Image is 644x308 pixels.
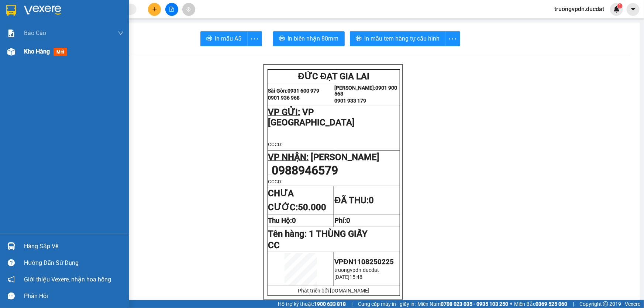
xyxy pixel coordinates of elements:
span: [DATE] [334,274,349,280]
span: Báo cáo [24,28,46,38]
strong: 0901 933 179 [334,98,366,104]
button: aim [182,3,195,16]
img: icon-new-feature [613,6,620,13]
button: printerIn biên nhận 80mm [273,31,345,46]
div: Phản hồi [24,291,124,302]
span: caret-down [630,6,637,13]
button: file-add [165,3,178,16]
span: Giới thiệu Vexere, nhận hoa hồng [24,275,111,284]
strong: [PERSON_NAME]: [334,85,375,91]
span: Miền Nam [417,300,508,308]
sup: 1 [617,3,623,8]
strong: Sài Gòn: [268,88,288,94]
strong: ĐÃ THU: [334,195,373,205]
span: printer [356,35,362,42]
button: more [247,31,262,46]
span: | [573,300,574,308]
span: Kho hàng [24,48,50,55]
span: plus [152,7,157,12]
span: | [351,300,352,308]
span: CC [268,240,280,250]
span: message [8,293,15,300]
span: 1 [619,3,621,8]
span: Hỗ trợ kỹ thuật: [278,300,346,308]
td: Phát triển bởi [DOMAIN_NAME] [268,286,400,295]
span: aim [186,7,191,12]
strong: Phí: [334,217,350,225]
span: printer [279,35,285,42]
span: 50.000 [298,202,327,212]
span: VP GỬI: [268,107,300,117]
button: more [445,31,460,46]
span: [PERSON_NAME] [311,152,380,162]
span: VP NHẬN: [268,152,309,162]
span: ⚪️ [510,302,512,305]
span: truongvpdn.ducdat [334,267,379,273]
span: Cung cấp máy in - giấy in: [358,300,416,308]
span: printer [206,35,212,42]
span: CCCD: [268,179,283,184]
span: mới [54,48,67,56]
span: CCCD: [268,142,283,147]
span: In biên nhận 80mm [288,34,339,43]
button: caret-down [627,3,640,16]
button: plus [148,3,161,16]
button: printerIn mẫu A5 [200,31,248,46]
strong: 0901 936 968 [268,95,300,101]
strong: 0931 600 979 [288,88,320,94]
span: truongvpdn.ducdat [548,4,610,14]
strong: 0708 023 035 - 0935 103 250 [441,301,508,307]
img: warehouse-icon [7,242,15,250]
span: more [446,34,460,44]
span: question-circle [8,259,15,266]
img: logo-vxr [6,5,16,16]
span: 0 [346,217,350,225]
span: copyright [603,301,608,307]
span: VP [GEOGRAPHIC_DATA] [268,107,355,128]
div: Hàng sắp về [24,241,124,252]
span: ĐỨC ĐẠT GIA LAI [298,71,370,82]
strong: 0901 900 568 [334,85,397,97]
span: 1 THÙNG GIẤY [309,229,368,239]
span: 0988946579 [272,163,338,177]
span: 0 [369,195,374,205]
strong: 1900 633 818 [314,301,346,307]
div: Hướng dẫn sử dụng [24,257,124,269]
button: printerIn mẫu tem hàng tự cấu hình [350,31,446,46]
span: In mẫu A5 [215,34,242,43]
strong: 0369 525 060 [535,301,567,307]
strong: Thu Hộ: [268,217,296,225]
span: VPĐN1108250225 [334,258,393,266]
span: 0 [292,217,296,225]
span: down [118,30,124,36]
span: Miền Bắc [514,300,567,308]
span: notification [8,276,15,283]
img: solution-icon [7,30,15,37]
span: more [248,34,262,44]
span: 15:48 [349,274,362,280]
strong: CHƯA CƯỚC: [268,188,327,212]
span: file-add [169,7,174,12]
span: Tên hàng: [268,229,368,239]
span: In mẫu tem hàng tự cấu hình [365,34,440,43]
img: warehouse-icon [7,48,15,56]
